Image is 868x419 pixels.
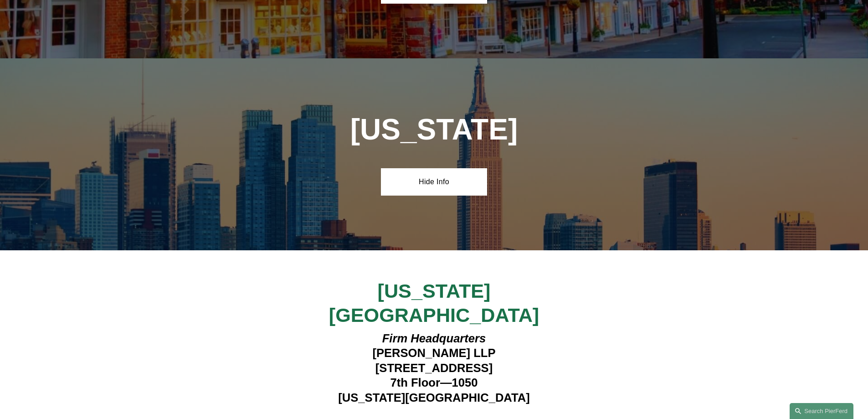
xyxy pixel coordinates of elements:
[301,113,567,146] h1: [US_STATE]
[790,403,853,419] a: Search this site
[381,168,487,196] a: Hide Info
[301,331,567,405] h4: [PERSON_NAME] LLP [STREET_ADDRESS] 7th Floor—1050 [US_STATE][GEOGRAPHIC_DATA]
[382,332,486,345] em: Firm Headquarters
[329,280,539,326] span: [US_STATE][GEOGRAPHIC_DATA]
